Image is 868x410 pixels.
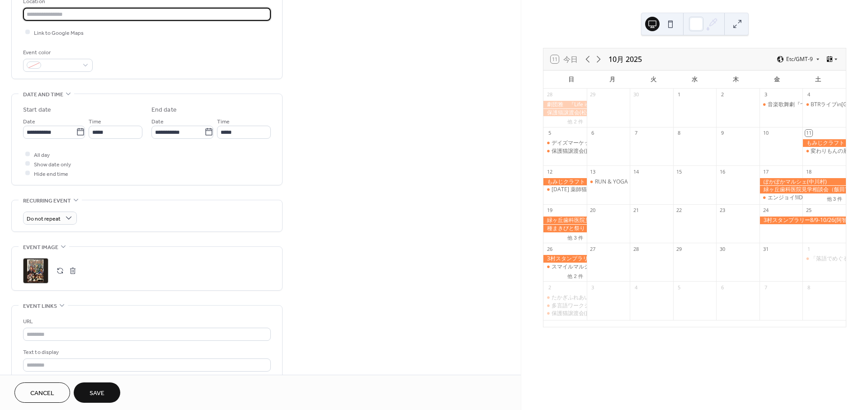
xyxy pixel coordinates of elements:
div: 3 [590,284,596,291]
div: 6 [719,284,726,291]
div: 21 [632,207,639,214]
div: 火 [633,71,674,89]
span: Recurring event [23,196,71,206]
div: エンジョイ!IIDA10月号発行 [768,194,835,202]
div: 2 [719,91,726,98]
div: たかぎふれあいマルシェ（喬[PERSON_NAME]） [552,294,670,302]
div: 5 [546,130,553,137]
div: 保護猫譲渡会([GEOGRAPHIC_DATA]ほか) [552,310,653,317]
span: Event links [23,302,57,311]
button: 他 2 件 [564,271,586,280]
span: All day [34,150,50,160]
span: Date [151,117,164,126]
div: 1 [805,245,812,252]
div: 緑ヶ丘歯科医院見学相談会（飯田市） [543,217,587,224]
div: 緑ヶ丘歯科医院見学相談会（飯田市） [759,186,846,193]
div: 金 [756,71,797,89]
div: 10月 2025 [609,54,642,65]
div: デイズマーケット(中川村) [543,139,587,147]
div: もみじクラフト（駒ヶ根市） [802,139,846,147]
div: 26 [546,245,553,252]
div: 変わりもんの展覧会12（松川町） [802,147,846,155]
div: 15 [676,168,683,175]
div: 音楽歌舞劇『つるの恩がえし』（飯田市） [759,101,803,108]
div: 19 [546,207,553,214]
span: Link to Google Maps [34,28,84,38]
div: 14 [632,168,639,175]
div: 8 [676,130,683,137]
span: Time [89,117,101,126]
div: 16 [719,168,726,175]
div: End date [151,105,177,115]
div: 6 [590,130,596,137]
span: Time [217,117,230,126]
button: 他 2 件 [564,117,586,126]
div: 4 [805,91,812,98]
div: 27 [590,245,596,252]
span: Show date only [34,160,71,169]
div: 「落語でめぐる文七のはなし」(高森町) [802,255,846,263]
div: エンジョイ!IIDA10月号発行 [759,194,803,202]
div: 猫の日 薬師猫神様縁日(高森町) [543,186,587,193]
div: 土 [797,71,839,89]
button: 他 3 件 [823,194,846,203]
div: 11 [805,130,812,137]
div: 月 [592,71,633,89]
div: 4 [632,284,639,291]
button: 他 3 件 [564,233,586,242]
a: Cancel [14,382,70,403]
div: 23 [719,207,726,214]
div: スマイルマルシェ(飯田市) [543,263,587,271]
div: Text to display [23,348,269,357]
div: 30 [632,91,639,98]
div: 18 [805,168,812,175]
div: もみじクラフト（駒ヶ根市） [543,178,587,186]
div: 7 [632,130,639,137]
button: Save [74,382,120,403]
span: Do not repeat [27,213,61,224]
div: 17 [762,168,769,175]
div: 29 [590,91,596,98]
span: Save [90,389,104,398]
div: 多言語ワークショップ（飯田市） [543,302,587,310]
div: 日 [551,71,592,89]
div: 9 [719,130,726,137]
div: 種まきびと祭り（阿智村） [543,225,587,232]
div: 29 [676,245,683,252]
div: デイズマーケット([GEOGRAPHIC_DATA][PERSON_NAME]) [552,139,696,147]
div: 1 [676,91,683,98]
div: たかぎふれあいマルシェ（喬木村） [543,294,587,302]
span: Date and time [23,90,63,99]
div: BTRライブinSpaceTama(飯田市) [802,101,846,108]
div: 保護猫譲渡会([GEOGRAPHIC_DATA]ほか) [552,147,653,155]
div: 8 [805,284,812,291]
div: 水 [674,71,715,89]
span: Hide end time [34,169,68,179]
span: Event image [23,243,58,252]
div: 5 [676,284,683,291]
div: 25 [805,207,812,214]
div: 20 [590,207,596,214]
div: RUN & YOGA（飯田市） [587,178,630,186]
span: Etc/GMT-9 [786,57,813,62]
div: URL [23,317,269,326]
div: Start date [23,105,51,115]
div: 2 [546,284,553,291]
div: 22 [676,207,683,214]
div: 7 [762,284,769,291]
div: 多言語ワークショップ（[PERSON_NAME][GEOGRAPHIC_DATA]） [552,302,714,310]
span: Date [23,117,35,126]
div: 3村スタンプラリー8/9-10/26(阿智村外) [543,255,587,263]
div: 13 [590,168,596,175]
div: ぽかぽかマルシェ(中川村) [759,178,846,186]
div: 3村スタンプラリー8/9-10/26(阿智村外) [759,217,846,224]
div: 30 [719,245,726,252]
div: スマイルマルシェ([PERSON_NAME][GEOGRAPHIC_DATA]) [552,263,696,271]
div: 28 [546,91,553,98]
div: 木 [715,71,756,89]
div: 保護猫譲渡会(松川町ほか) [543,109,587,117]
span: Cancel [30,389,54,398]
div: 保護猫譲渡会(高森町ほか) [543,310,587,317]
div: 24 [762,207,769,214]
div: 劇団雅 『Life is fun～明日に向かって～』（飯田市） [543,101,587,108]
